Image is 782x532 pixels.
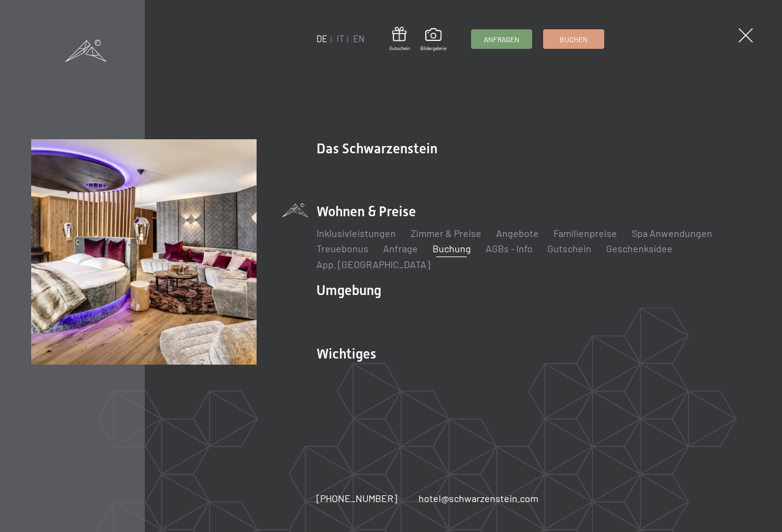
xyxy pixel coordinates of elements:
a: hotel@schwarzenstein.com [418,492,538,505]
a: Angebote [496,227,539,239]
a: IT [337,34,344,44]
a: Bildergalerie [420,28,447,51]
span: Gutschein [389,45,410,52]
a: Geschenksidee [606,242,673,254]
a: Buchen [544,30,604,48]
span: Anfragen [484,34,519,45]
a: Familienpreise [554,227,617,239]
a: Gutschein [389,27,410,52]
a: DE [316,34,327,44]
span: Buchen [560,34,588,45]
a: Anfragen [472,30,532,48]
a: Inklusivleistungen [316,227,396,239]
a: Anfrage [383,242,418,254]
a: App. [GEOGRAPHIC_DATA] [316,258,430,270]
a: Zimmer & Preise [411,227,481,239]
a: Gutschein [547,242,591,254]
a: Buchung [433,242,471,254]
a: AGBs - Info [486,242,533,254]
a: Spa Anwendungen [632,227,712,239]
a: [PHONE_NUMBER] [316,492,397,505]
span: [PHONE_NUMBER] [316,492,397,504]
a: Treuebonus [316,242,368,254]
a: EN [353,34,365,44]
span: Bildergalerie [420,45,447,52]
